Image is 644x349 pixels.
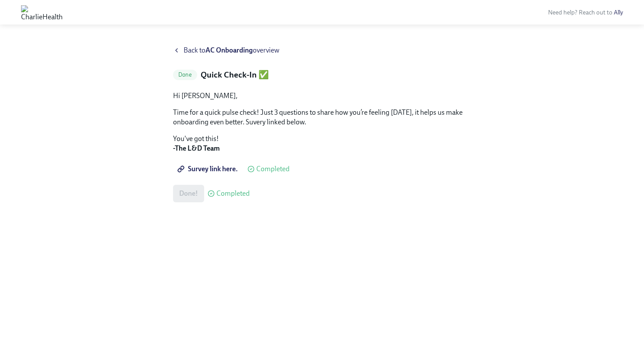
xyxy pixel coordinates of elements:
p: Hi [PERSON_NAME], [173,91,471,101]
span: Completed [216,190,250,197]
a: Survey link here. [173,160,244,178]
h5: Quick Check-In ✅ [201,69,269,81]
span: Completed [256,166,290,173]
strong: -The L&D Team [173,144,220,152]
span: Done [173,71,197,78]
p: Time for a quick pulse check! Just 3 questions to share how you’re feeling [DATE], it helps us ma... [173,108,471,127]
span: Survey link here. [179,165,238,173]
img: CharlieHealth [21,5,63,19]
strong: AC Onboarding [205,46,253,54]
span: Need help? Reach out to [548,9,623,16]
a: Back toAC Onboardingoverview [173,46,471,55]
a: Ally [614,9,623,16]
span: Back to overview [184,46,280,55]
p: You've got this! [173,134,471,153]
